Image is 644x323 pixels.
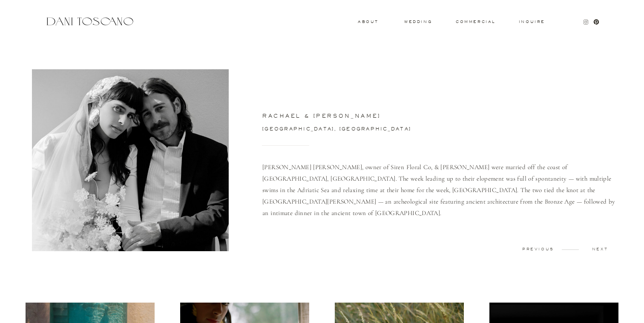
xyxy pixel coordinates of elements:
p: [PERSON_NAME] [PERSON_NAME], owner of Siren Floral Co, & [PERSON_NAME] were married off the coast... [262,161,621,228]
h3: rachael & [PERSON_NAME] [262,113,527,121]
a: next [579,247,621,251]
a: previous [517,247,559,251]
a: wedding [404,20,432,23]
a: [GEOGRAPHIC_DATA], [GEOGRAPHIC_DATA] [262,127,431,134]
a: commercial [456,20,495,23]
a: Inquire [518,20,546,24]
a: About [358,20,377,23]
